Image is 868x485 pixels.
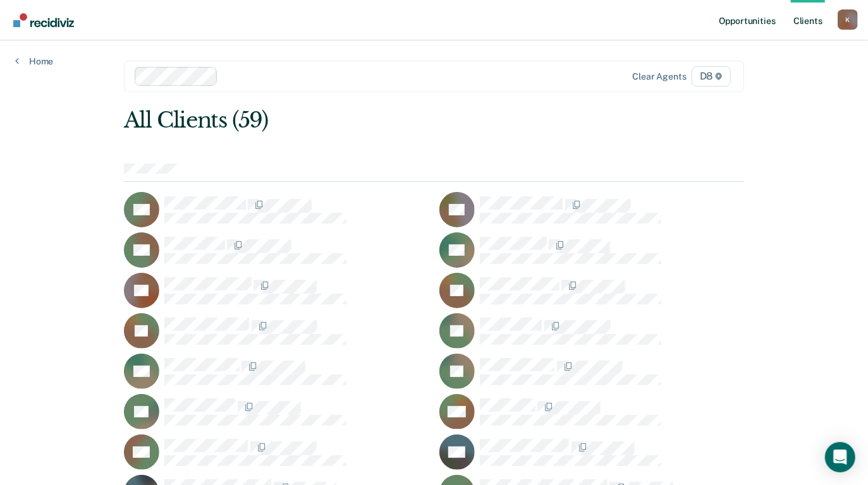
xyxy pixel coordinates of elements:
button: Profile dropdown button [838,9,858,30]
div: All Clients (59) [124,107,620,133]
a: Home [15,56,53,67]
img: Recidiviz [13,13,74,27]
div: K [838,9,858,30]
div: Clear agents [632,71,686,82]
div: Open Intercom Messenger [825,442,855,472]
span: D8 [692,66,731,87]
